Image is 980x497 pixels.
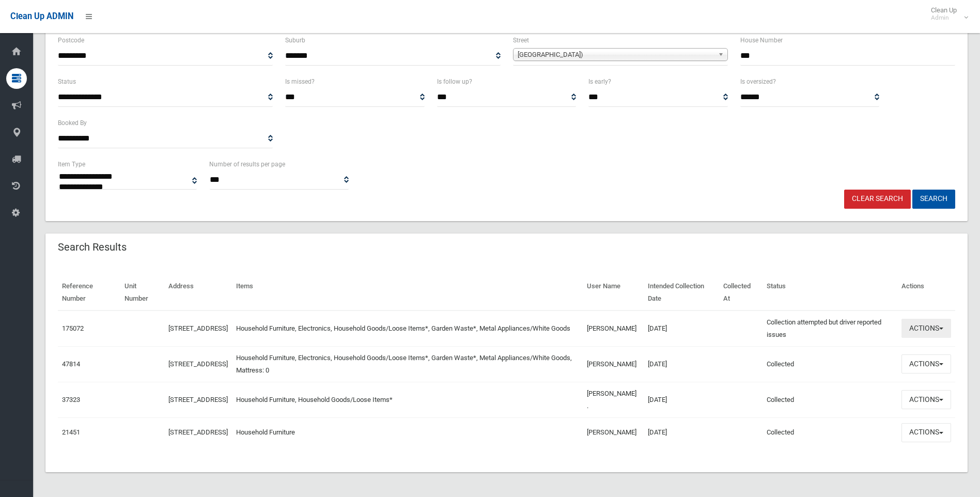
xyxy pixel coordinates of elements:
th: Status [763,275,897,310]
td: [PERSON_NAME] [583,417,643,447]
label: Item Type [58,159,85,170]
button: Actions [901,423,951,442]
label: Is follow up? [437,76,472,87]
td: Household Furniture [232,417,583,447]
label: Booked By [58,117,87,129]
td: [DATE] [644,382,720,417]
a: 47814 [62,360,80,368]
button: Actions [901,354,951,374]
label: House Number [740,35,783,46]
td: Collected [763,417,897,447]
th: User Name [583,275,643,310]
td: [DATE] [644,310,720,347]
a: 175072 [62,324,84,332]
button: Actions [901,319,951,338]
td: [PERSON_NAME] . [583,382,643,417]
label: Is oversized? [740,76,776,87]
td: Collection attempted but driver reported issues [763,310,897,347]
a: [STREET_ADDRESS] [168,428,228,436]
header: Search Results [45,237,139,257]
label: Suburb [285,35,305,46]
a: 37323 [62,396,80,403]
th: Address [164,275,232,310]
span: Clean Up ADMIN [10,11,73,21]
th: Reference Number [58,275,120,310]
button: Actions [901,390,951,409]
th: Items [232,275,583,310]
a: 21451 [62,428,80,436]
td: Collected [763,346,897,382]
span: [GEOGRAPHIC_DATA]) [518,49,714,61]
label: Is early? [588,76,611,87]
label: Number of results per page [209,159,285,170]
td: Collected [763,382,897,417]
a: [STREET_ADDRESS] [168,324,228,332]
a: [STREET_ADDRESS] [168,396,228,403]
td: [DATE] [644,417,720,447]
td: [PERSON_NAME] [583,310,643,347]
td: [PERSON_NAME] [583,346,643,382]
th: Intended Collection Date [644,275,720,310]
td: Household Furniture, Electronics, Household Goods/Loose Items*, Garden Waste*, Metal Appliances/W... [232,346,583,382]
label: Street [513,35,529,46]
small: Admin [931,14,957,22]
button: Search [912,190,955,209]
span: Clean Up [926,6,967,22]
th: Actions [897,275,955,310]
td: Household Furniture, Electronics, Household Goods/Loose Items*, Garden Waste*, Metal Appliances/W... [232,310,583,347]
th: Collected At [719,275,763,310]
a: Clear Search [844,190,911,209]
th: Unit Number [120,275,165,310]
label: Postcode [58,35,84,46]
label: Status [58,76,76,87]
td: Household Furniture, Household Goods/Loose Items* [232,382,583,417]
a: [STREET_ADDRESS] [168,360,228,368]
label: Is missed? [285,76,315,87]
td: [DATE] [644,346,720,382]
